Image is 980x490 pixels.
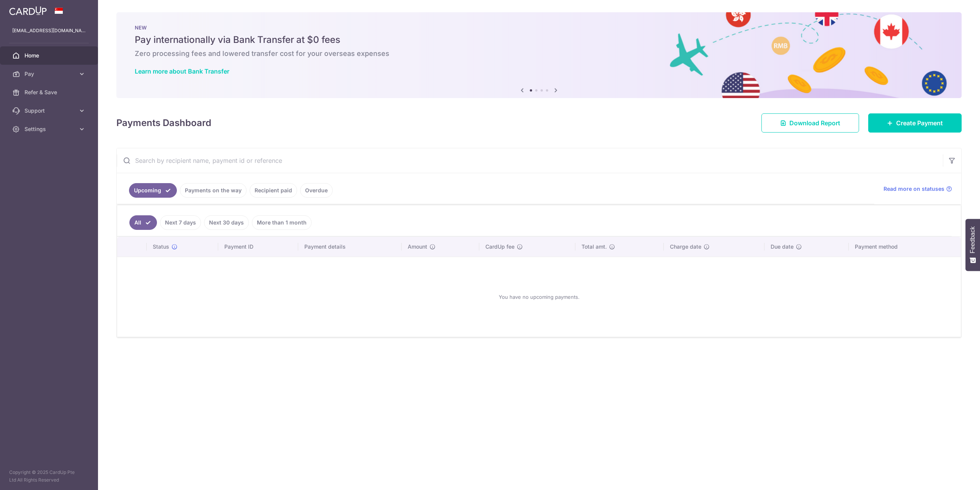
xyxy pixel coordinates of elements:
[896,118,943,128] span: Create Payment
[160,215,201,230] a: Next 7 days
[965,219,980,271] button: Feedback - Show survey
[129,215,157,230] a: All
[135,34,943,46] h5: Pay internationally via Bank Transfer at $0 fees
[884,185,952,193] a: Read more on statuses
[408,243,427,251] span: Amount
[24,70,75,78] span: Pay
[116,12,962,98] img: Bank transfer banner
[116,116,211,130] h4: Payments Dashboard
[250,183,297,198] a: Recipient paid
[218,237,298,257] th: Payment ID
[868,113,962,133] a: Create Payment
[581,243,607,251] span: Total amt.
[24,88,75,96] span: Refer & Save
[126,263,952,331] div: You have no upcoming payments.
[300,183,333,198] a: Overdue
[12,27,86,34] p: [EMAIL_ADDRESS][DOMAIN_NAME]
[771,243,794,251] span: Due date
[135,49,943,58] h6: Zero processing fees and lowered transfer cost for your overseas expenses
[117,148,943,173] input: Search by recipient name, payment id or reference
[789,118,840,128] span: Download Report
[849,237,961,257] th: Payment method
[9,6,47,15] img: CardUp
[24,125,75,133] span: Settings
[298,237,402,257] th: Payment details
[129,183,177,198] a: Upcoming
[153,243,169,251] span: Status
[485,243,514,251] span: CardUp fee
[670,243,701,251] span: Charge date
[969,226,976,253] span: Feedback
[761,113,859,133] a: Download Report
[24,52,75,59] span: Home
[135,25,943,31] p: NEW
[180,183,247,198] a: Payments on the way
[24,107,75,115] span: Support
[884,185,944,193] span: Read more on statuses
[135,67,229,75] a: Learn more about Bank Transfer
[204,215,249,230] a: Next 30 days
[252,215,312,230] a: More than 1 month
